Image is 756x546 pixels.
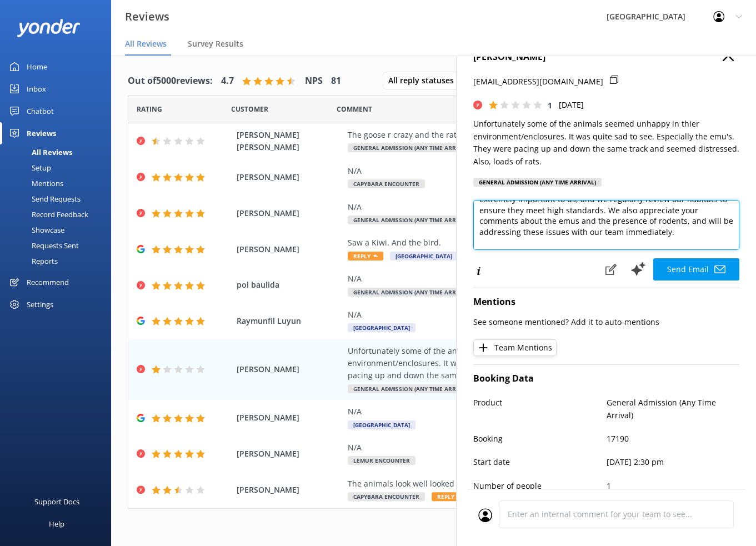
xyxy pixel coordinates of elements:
a: Setup [7,160,111,176]
div: All Reviews [7,144,72,160]
span: Lemur Encounter [348,456,415,465]
img: yonder-white-logo.png [17,19,81,37]
div: The animals look well looked after, all the staff are friendly and it a fair entry price [348,478,664,490]
p: 17190 [607,433,740,445]
span: All Reviews [125,38,167,49]
span: [PERSON_NAME] [237,363,342,375]
span: Reply [432,492,467,501]
div: General Admission (Any Time Arrival) [473,178,602,187]
p: Number of people [473,480,607,492]
p: [DATE] [559,99,584,111]
div: Record Feedback [7,207,88,222]
h3: Reviews [125,8,169,26]
a: Record Feedback [7,207,111,222]
p: [DATE] 2:30 pm [607,456,740,468]
p: 1 [607,480,740,492]
div: N/A [348,201,664,213]
div: Help [49,513,64,535]
a: Reports [7,253,111,269]
button: Team Mentions [473,339,557,356]
span: Date [137,104,162,114]
h4: 4.7 [221,74,234,88]
h4: 81 [331,74,341,88]
span: General Admission (Any Time Arrival) [348,384,476,393]
p: Product [473,397,607,422]
div: Unfortunately some of the animals seemed unhappy in thier environment/enclosures. It was quite sa... [348,345,664,382]
div: Requests Sent [7,238,79,253]
h4: NPS [305,74,323,88]
span: Reply [348,252,383,261]
div: Send Requests [7,191,81,207]
span: Capybara Encounter [348,492,425,501]
p: Booking [473,433,607,445]
h4: Booking Data [473,372,739,386]
a: Requests Sent [7,238,111,253]
a: Send Requests [7,191,111,207]
span: Capybara Encounter [348,179,425,188]
span: [GEOGRAPHIC_DATA] [348,420,415,429]
span: [PERSON_NAME] [237,243,342,256]
a: Mentions [7,176,111,191]
span: All reply statuses [388,74,460,87]
span: 1 [548,100,552,111]
div: Setup [7,160,51,176]
a: All Reviews [7,144,111,160]
div: Mentions [7,176,63,191]
span: [GEOGRAPHIC_DATA] [348,323,415,332]
span: Question [337,104,372,114]
p: Unfortunately some of the animals seemed unhappy in thier environment/enclosures. It was quite sa... [473,118,739,168]
button: Close [723,50,734,62]
div: The goose r crazy and the rats we saw [348,129,664,141]
div: Showcase [7,222,64,238]
span: Date [231,104,268,114]
span: General Admission (Any Time Arrival) [348,143,476,152]
img: user_profile.svg [478,508,492,522]
p: Start date [473,456,607,468]
span: [PERSON_NAME] [237,484,342,496]
p: [EMAIL_ADDRESS][DOMAIN_NAME] [473,76,603,88]
p: See someone mentioned? Add it to auto-mentions [473,316,739,328]
div: N/A [348,442,664,454]
span: [PERSON_NAME] [237,448,342,460]
div: N/A [348,309,664,321]
span: [GEOGRAPHIC_DATA] [390,252,458,261]
h4: Mentions [473,295,739,309]
p: General Admission (Any Time Arrival) [607,397,740,422]
div: Reviews [27,122,56,144]
span: Raymunfil Luyun [237,315,342,327]
span: [PERSON_NAME] [237,412,342,424]
div: N/A [348,165,664,177]
span: [PERSON_NAME] [PERSON_NAME] [237,129,342,154]
span: [PERSON_NAME] [237,171,342,183]
span: Survey Results [188,38,243,49]
button: Send Email [653,258,739,280]
textarea: Hi [PERSON_NAME], Thank you for taking the time to share your feedback. We’re truly sorry to hear... [473,200,739,250]
div: Settings [27,293,53,315]
div: Reports [7,253,58,269]
h4: [PERSON_NAME] [473,50,739,64]
span: General Admission (Any Time Arrival) [348,288,476,297]
div: N/A [348,273,664,285]
div: N/A [348,405,664,418]
span: [PERSON_NAME] [237,207,342,219]
span: pol baulida [237,279,342,291]
div: Inbox [27,78,46,100]
div: Home [27,56,47,78]
div: Chatbot [27,100,54,122]
span: General Admission (Any Time Arrival) [348,216,476,224]
div: Support Docs [34,490,79,513]
h4: Out of 5000 reviews: [128,74,213,88]
div: Saw a Kiwi. And the bird. [348,237,664,249]
div: Recommend [27,271,69,293]
a: Showcase [7,222,111,238]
